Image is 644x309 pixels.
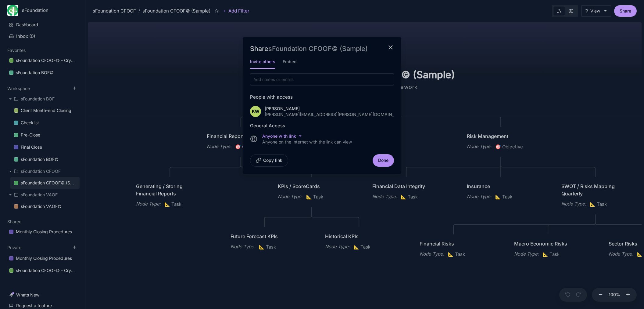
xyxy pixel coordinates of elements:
button: close modal [387,44,394,51]
h5: People with access [250,94,394,100]
button: Copy link [250,154,288,167]
h5: General Access [250,123,394,129]
h5: Invite others [250,58,275,69]
span: sFoundation CFOOF© (Sample) [268,45,368,53]
h5: Embed [283,58,297,69]
div: [PERSON_NAME] [265,106,408,111]
button: Anyone with link [262,134,302,138]
div: Anyone on the Internet with the link can view [262,140,352,144]
div: KW [250,106,261,117]
div: [PERSON_NAME][EMAIL_ADDRESS][PERSON_NAME][DOMAIN_NAME] [265,112,408,117]
button: Done [373,154,394,167]
h3: Share [250,44,394,53]
input: Add names or emails [253,77,320,82]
